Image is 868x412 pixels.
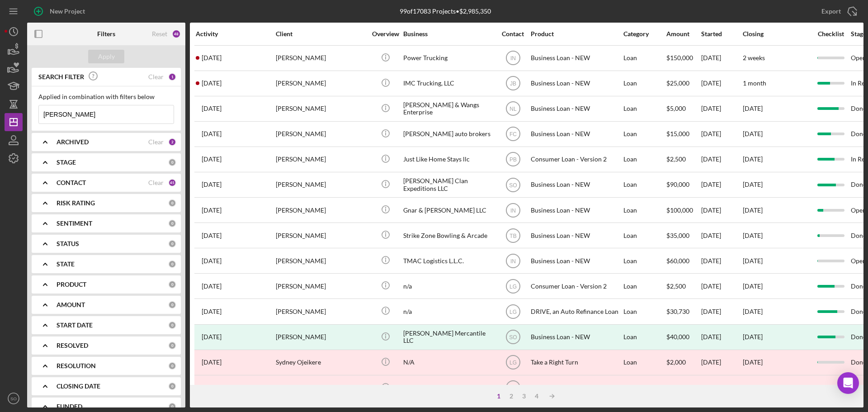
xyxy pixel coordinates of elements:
[57,220,92,227] b: SENTIMENT
[743,206,763,214] time: [DATE]
[505,393,518,400] div: 2
[202,80,222,87] time: 2025-08-07 21:46
[172,29,181,38] div: 48
[701,46,742,70] div: [DATE]
[152,30,167,38] div: Reset
[276,350,366,374] div: Sydney Ojeikere
[168,73,176,81] div: 1
[623,122,665,146] div: Loan
[623,71,665,95] div: Loan
[743,358,763,366] time: [DATE]
[623,249,665,273] div: Loan
[196,30,275,38] div: Activity
[202,54,222,62] time: 2025-08-11 20:55
[531,46,621,70] div: Business Loan - NEW
[202,384,222,391] time: 2025-01-31 04:21
[168,321,176,329] div: 0
[623,299,665,323] div: Loan
[57,240,79,247] b: STATUS
[666,350,700,374] div: $2,000
[531,71,621,95] div: Business Loan - NEW
[531,223,621,247] div: Business Loan - NEW
[148,73,164,81] div: Clear
[531,350,621,374] div: Take a Right Turn
[403,223,494,247] div: Strike Zone Bowling & Arcade
[57,383,100,390] b: CLOSING DATE
[531,376,621,400] div: Take a Right Turn
[57,301,85,308] b: AMOUNT
[88,50,124,63] button: Apply
[623,223,665,247] div: Loan
[743,155,763,163] time: [DATE]
[510,207,516,213] text: IN
[38,93,174,100] div: Applied in combination with filters below
[623,198,665,222] div: Loan
[509,81,516,87] text: JB
[701,97,742,121] div: [DATE]
[623,30,665,38] div: Category
[148,138,164,146] div: Clear
[98,50,115,63] div: Apply
[57,138,89,146] b: ARCHIVED
[531,299,621,323] div: DRIVE, an Auto Refinance Loan
[701,30,742,38] div: Started
[202,283,222,290] time: 2025-03-17 21:04
[202,308,222,315] time: 2025-03-17 20:40
[666,46,700,70] div: $150,000
[531,122,621,146] div: Business Loan - NEW
[530,393,543,400] div: 4
[623,350,665,374] div: Loan
[403,173,494,197] div: [PERSON_NAME] Clan Expeditions LLC
[202,156,222,163] time: 2025-05-16 17:44
[531,173,621,197] div: Business Loan - NEW
[57,179,86,186] b: CONTACT
[743,232,763,239] time: [DATE]
[518,393,530,400] div: 3
[57,281,86,288] b: PRODUCT
[743,104,763,112] time: [DATE]
[403,71,494,95] div: IMC Trucking, LLC
[701,147,742,171] div: [DATE]
[531,274,621,298] div: Consumer Loan - Version 2
[276,46,366,70] div: [PERSON_NAME]
[701,223,742,247] div: [DATE]
[666,173,700,197] div: $90,000
[509,283,516,289] text: LG
[510,55,516,62] text: IN
[202,130,222,137] time: 2025-05-19 19:28
[202,105,222,112] time: 2025-07-29 20:50
[509,131,517,137] text: FC
[666,30,700,38] div: Amount
[403,97,494,121] div: [PERSON_NAME] & Wangs Enterprise
[666,71,700,95] div: $25,000
[276,97,366,121] div: [PERSON_NAME]
[531,30,621,38] div: Product
[57,159,76,166] b: STAGE
[276,71,366,95] div: [PERSON_NAME]
[531,249,621,273] div: Business Loan - NEW
[276,223,366,247] div: [PERSON_NAME]
[666,122,700,146] div: $15,000
[168,260,176,268] div: 0
[509,182,517,188] text: SO
[38,73,84,81] b: SEARCH FILTER
[403,30,494,38] div: Business
[168,138,176,146] div: 2
[168,341,176,350] div: 0
[168,219,176,227] div: 0
[492,393,505,400] div: 1
[57,260,75,268] b: STATE
[666,249,700,273] div: $60,000
[701,350,742,374] div: [DATE]
[168,158,176,166] div: 0
[57,362,96,369] b: RESOLUTION
[701,249,742,273] div: [DATE]
[168,403,176,411] div: 0
[701,299,742,323] div: [DATE]
[531,147,621,171] div: Consumer Loan - Version 2
[666,325,700,349] div: $40,000
[701,71,742,95] div: [DATE]
[666,274,700,298] div: $2,500
[168,199,176,207] div: 0
[403,147,494,171] div: Just Like Home Stays llc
